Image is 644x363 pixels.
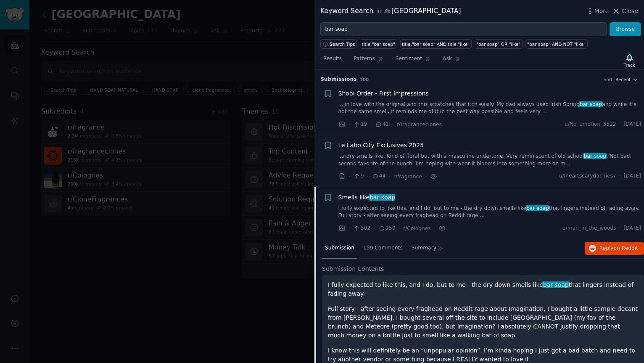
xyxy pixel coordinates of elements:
div: Track [624,62,635,68]
span: 9 [353,172,364,180]
span: Submission s [320,76,357,83]
span: Patterns [354,55,375,63]
span: Reply [599,245,638,252]
span: 159 [378,225,396,232]
span: Search Tips [330,41,355,47]
span: Submission Contents [322,265,384,273]
a: "bar soap" OR "like" [475,39,523,49]
p: Full story - after seeing every fraghead on Reddit rage about Imagination, I bought a little samp... [328,305,638,340]
span: 302 [353,225,370,232]
p: I fully expected to like this, and I do, but to me - the dry down smells like that lingers instea... [328,281,638,298]
input: Try a keyword related to your business [320,22,607,37]
span: bar soap [583,153,607,159]
button: Recent [615,77,638,82]
button: Replyon Reddit [585,242,644,255]
span: · [619,225,621,232]
span: · [392,120,393,129]
span: [DATE] [624,172,641,180]
div: Sort [604,77,613,82]
span: · [388,172,390,181]
span: · [370,120,372,129]
a: Results [320,52,345,69]
button: More [586,7,609,16]
a: Ask [440,52,464,69]
a: Shobi Order - First Impressions [338,89,429,98]
span: r/fragrance [393,174,422,180]
a: "bar soap" AND NOT "like" [525,39,588,49]
span: 100 [360,77,369,82]
div: title:"bar soap" AND title:"like" [402,41,470,47]
span: Close [622,7,638,16]
span: r/Colognes [403,225,431,231]
button: Browse [610,22,641,37]
span: Submission [325,244,354,252]
span: u/man_in_the_woods [562,225,616,232]
span: 19 [353,121,367,128]
span: 159 Comments [363,244,403,252]
div: "bar soap" OR "like" [476,41,520,47]
span: bar soap [579,101,603,107]
span: Smells like [338,193,396,202]
span: bar soap [526,205,550,211]
span: · [348,172,350,181]
span: · [348,120,350,129]
a: Le Labo City Exclusives 2025 [338,141,424,150]
span: u/Iheartscarydachies7 [559,172,616,180]
a: title:"bar soap" [360,39,397,49]
span: 44 [372,172,385,180]
span: · [619,172,621,180]
button: Close [612,7,638,16]
span: on Reddit [614,245,638,251]
button: Track [621,52,638,69]
span: · [425,172,427,181]
span: u/No_Emotion_3522 [565,121,616,128]
span: Sentiment [396,55,422,63]
a: title:"bar soap" AND title:"like" [400,39,472,49]
span: Summary [412,244,436,252]
div: "bar soap" AND NOT "like" [527,41,586,47]
span: bar soap [369,194,396,201]
span: · [348,224,350,233]
span: Recent [615,77,631,82]
a: ...ndry smells like. Kind of floral but with a masculine undertone. Very reminiscent of old schoo... [338,153,641,167]
span: Ask [443,55,452,63]
span: r/fragranceclones [397,122,442,127]
div: title:"bar soap" [362,41,395,47]
span: · [399,224,400,233]
div: Keyword Search [GEOGRAPHIC_DATA] [320,6,461,16]
span: · [373,224,375,233]
span: [DATE] [624,121,641,128]
a: I fully expected to like this, and I do, but to me - the dry down smells likebar soapthat lingers... [338,205,641,220]
span: Results [323,55,342,63]
span: in [376,8,381,15]
span: · [619,121,621,128]
span: · [434,224,435,233]
span: More [594,7,609,16]
a: ... in love with the original and this scratches that itch easily. My dad always used Irish Sprin... [338,101,641,116]
span: bar soap [542,281,570,288]
a: Patterns [351,52,386,69]
span: · [367,172,369,181]
button: Search Tips [320,39,357,49]
a: Smells likebar soap [338,193,396,202]
span: [DATE] [624,225,641,232]
span: 41 [375,121,389,128]
a: Sentiment [393,52,434,69]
